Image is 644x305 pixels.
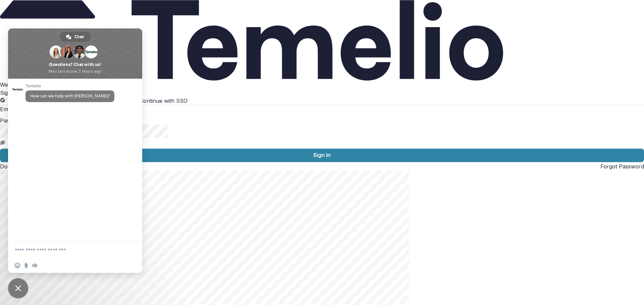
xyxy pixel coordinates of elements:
[8,278,28,298] div: Close chat
[23,263,29,268] span: Send a file
[131,97,187,105] button: Continue with SSO
[15,247,121,253] textarea: Compose your message...
[60,32,91,42] div: Chat
[25,84,114,88] span: Temelio
[74,32,84,42] span: Chat
[30,93,110,99] span: How can we help with [PERSON_NAME]?
[32,263,38,268] span: Audio message
[15,263,20,268] span: Insert an emoji
[600,163,644,170] a: Forgot Password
